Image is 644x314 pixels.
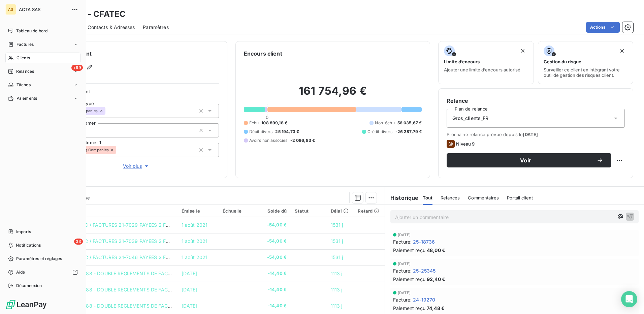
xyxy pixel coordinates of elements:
[54,89,219,98] span: Propriétés Client
[331,238,343,244] span: 1531 j
[538,41,633,84] button: Gestion du risqueSurveiller ce client en intégrant votre outil de gestion des risques client.
[413,238,435,245] span: 25-18736
[523,132,538,137] span: [DATE]
[447,132,625,137] span: Prochaine relance prévue depuis le
[331,254,343,260] span: 1531 j
[413,296,435,303] span: 24-19270
[544,59,581,64] span: Gestion du risque
[393,247,425,254] span: Paiement reçu
[266,115,268,120] span: 0
[447,97,625,105] h6: Relance
[393,276,425,283] span: Paiement reçu
[182,208,215,214] div: Émise le
[244,84,422,104] h2: 161 754,96 €
[182,287,197,292] span: [DATE]
[41,50,219,58] h6: Informations client
[468,195,499,200] span: Commentaires
[16,229,31,235] span: Imports
[331,222,343,228] span: 1531 j
[47,208,173,214] div: Référence
[223,208,254,214] div: Échue le
[398,233,411,237] span: [DATE]
[182,303,197,309] span: [DATE]
[47,271,206,276] span: REM CHQ 0008788 - DOUBLE REGLEMENTS DE FACTURE - 22-11520
[244,50,282,58] h6: Encours client
[586,22,620,33] button: Actions
[447,153,611,167] button: Voir
[105,108,111,114] input: Ajouter une valeur
[263,254,287,261] span: -54,00 €
[263,286,287,293] span: -14,40 €
[16,28,47,34] span: Tableau de bord
[5,299,47,310] img: Logo LeanPay
[263,208,287,214] div: Solde dû
[427,276,445,283] span: 92,40 €
[358,208,381,214] div: Retard
[17,82,31,88] span: Tâches
[17,55,30,61] span: Clients
[59,8,126,20] h3: FATEC - CFATEC
[116,147,122,153] input: Ajouter une valeur
[438,41,534,84] button: Limite d’encoursAjouter une limite d’encours autorisé
[16,283,42,289] span: Déconnexion
[249,129,273,135] span: Débit divers
[17,95,37,101] span: Paiements
[413,267,436,274] span: 25-25345
[427,305,445,312] span: 74,48 €
[123,163,150,169] span: Voir plus
[5,4,16,15] div: AS
[47,222,174,228] span: VIREMENT FATEC / FACTURES 21-7029 PAYEES 2 FOIS
[261,120,287,126] span: 108 899,18 €
[249,120,259,126] span: Échu
[17,41,34,48] span: Factures
[275,129,299,135] span: 25 194,73 €
[54,162,219,170] button: Voir plus
[47,303,203,309] span: REM CHQ 0008788 - DOUBLE REGLEMENTS DE FACTURE - 22-9101
[397,120,422,126] span: 56 035,67 €
[263,270,287,277] span: -14,40 €
[16,256,62,262] span: Paramètres et réglages
[19,7,67,12] span: ACTA SAS
[16,242,41,248] span: Notifications
[263,303,287,309] span: -14,40 €
[375,120,394,126] span: Non-échu
[74,239,83,245] span: 33
[263,222,287,228] span: -54,00 €
[398,291,411,295] span: [DATE]
[441,195,460,200] span: Relances
[182,222,208,228] span: 1 août 2021
[47,287,205,292] span: REM CHQ 0008788 - DOUBLE REGLEMENTS DE FACTURE - 22-9086
[444,67,520,72] span: Ajouter une limite d’encours autorisé
[544,67,627,78] span: Surveiller ce client en intégrant votre outil de gestion des risques client.
[423,195,433,200] span: Tout
[182,238,208,244] span: 1 août 2021
[393,305,425,312] span: Paiement reçu
[143,24,169,31] span: Paramètres
[5,267,80,278] a: Aide
[452,115,488,122] span: Gros_clients_FR
[47,254,174,260] span: VIREMENT FATEC / FACTURES 21-7046 PAYEES 2 FOIS
[182,271,197,276] span: [DATE]
[427,247,445,254] span: 48,00 €
[331,208,350,214] div: Délai
[393,238,412,245] span: Facture :
[331,303,343,309] span: 1113 j
[182,254,208,260] span: 1 août 2021
[367,129,393,135] span: Crédit divers
[249,137,288,144] span: Avoirs non associés
[444,59,480,64] span: Limite d’encours
[456,141,475,147] span: Niveau 9
[16,68,34,74] span: Relances
[71,65,83,71] span: +99
[331,287,343,292] span: 1113 j
[398,262,411,266] span: [DATE]
[393,296,412,303] span: Facture :
[455,158,597,163] span: Voir
[47,238,174,244] span: VIREMENT FATEC / FACTURES 21-7039 PAYEES 2 FOIS
[331,271,343,276] span: 1113 j
[16,269,25,275] span: Aide
[395,129,422,135] span: -26 287,79 €
[263,238,287,245] span: -54,00 €
[290,137,315,144] span: -2 086,83 €
[295,208,323,214] div: Statut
